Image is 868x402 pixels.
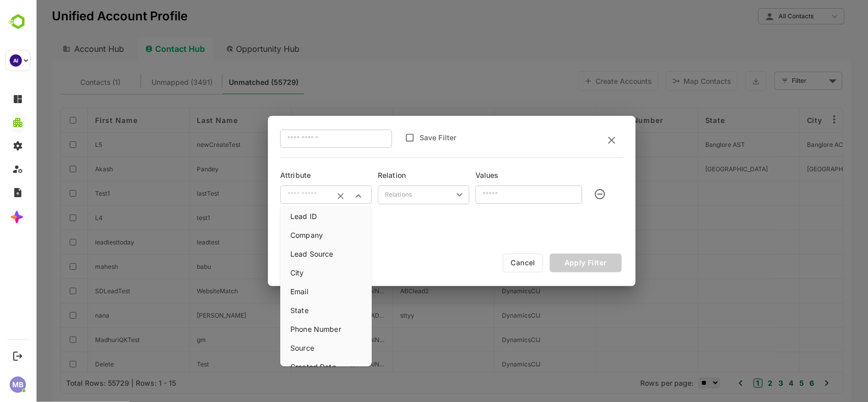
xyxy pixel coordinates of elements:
button: Cancel [467,254,507,272]
button: close [566,130,586,150]
div: AI [10,54,22,67]
li: Email [247,283,334,300]
h6: Values [440,169,588,181]
li: State [247,302,334,319]
li: Lead ID [247,208,334,225]
li: Source [247,339,334,356]
li: Lead Source [247,245,334,262]
button: Save [578,190,586,198]
button: Logout [11,349,24,363]
button: Close [316,189,330,203]
button: Clear [298,189,312,203]
button: clear [554,184,575,204]
div: MB [10,377,26,393]
li: Company [247,227,334,243]
li: Created Date [247,358,334,375]
img: BambooboxLogoMark.f1c84d78b4c51b1a7b5f700c9845e183.svg [5,12,31,32]
li: City [247,264,334,281]
label: Save Filter [384,132,421,143]
li: Phone Number [247,321,334,337]
span: Relations [349,191,376,198]
h6: Attribute [245,169,336,181]
h6: Relation [342,169,434,181]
